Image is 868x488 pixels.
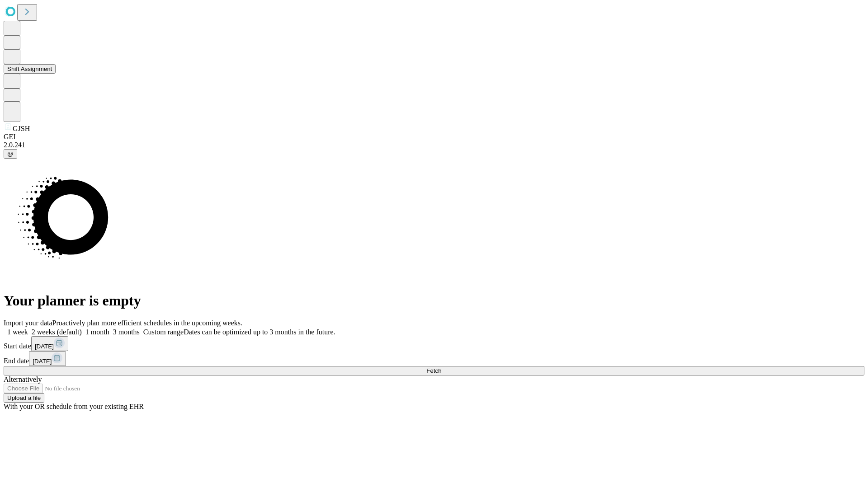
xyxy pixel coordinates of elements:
[4,141,864,149] div: 2.0.241
[7,328,28,336] span: 1 week
[85,328,109,336] span: 1 month
[4,149,17,159] button: @
[31,336,68,351] button: [DATE]
[426,367,441,374] span: Fetch
[52,319,242,327] span: Proactively plan more efficient schedules in the upcoming weeks.
[4,64,56,74] button: Shift Assignment
[33,358,52,365] span: [DATE]
[29,351,66,366] button: [DATE]
[4,133,864,141] div: GEI
[13,125,30,132] span: GJSH
[184,328,335,336] span: Dates can be optimized up to 3 months in the future.
[4,375,42,383] span: Alternatively
[4,393,44,403] button: Upload a file
[113,328,140,336] span: 3 months
[4,366,864,375] button: Fetch
[143,328,184,336] span: Custom range
[4,319,52,327] span: Import your data
[4,351,864,366] div: End date
[4,403,144,410] span: With your OR schedule from your existing EHR
[32,328,82,336] span: 2 weeks (default)
[35,343,54,350] span: [DATE]
[4,336,864,351] div: Start date
[4,292,864,309] h1: Your planner is empty
[7,150,14,157] span: @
